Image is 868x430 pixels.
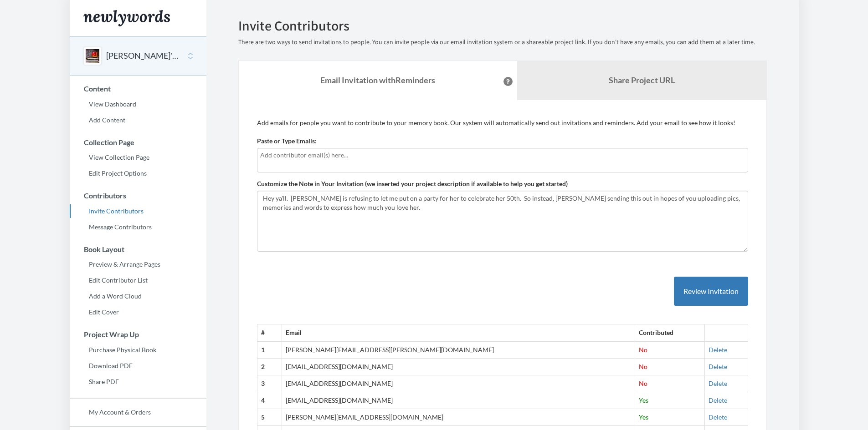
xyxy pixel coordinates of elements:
[709,396,727,404] a: Delete
[709,379,727,387] a: Delete
[70,289,206,303] a: Add a Word Cloud
[83,10,170,26] img: Newlywords logo
[70,343,206,357] a: Purchase Physical Book
[260,150,745,160] input: Add contributor email(s) here...
[257,359,282,375] th: 2
[70,305,206,319] a: Edit Cover
[257,191,748,252] textarea: Hey ya'll. [PERSON_NAME] is refusing to let me put on a party for her to celebrate her 50th. So i...
[639,363,647,370] span: No
[282,409,635,426] td: [PERSON_NAME][EMAIL_ADDRESS][DOMAIN_NAME]
[257,137,317,146] label: Paste or Type Emails:
[70,359,206,373] a: Download PDF
[257,375,282,392] th: 3
[282,324,635,341] th: Email
[709,363,727,370] a: Delete
[609,75,675,85] b: Share Project URL
[709,413,727,421] a: Delete
[70,204,206,218] a: Invite Contributors
[635,324,704,341] th: Contributed
[70,405,206,419] a: My Account & Orders
[282,341,635,358] td: [PERSON_NAME][EMAIL_ADDRESS][PERSON_NAME][DOMAIN_NAME]
[257,341,282,358] th: 1
[639,396,648,404] span: Yes
[70,245,206,253] h3: Book Layout
[238,38,767,47] p: There are two ways to send invitations to people. You can invite people via our email invitation ...
[70,167,206,180] a: Edit Project Options
[70,375,206,389] a: Share PDF
[70,273,206,287] a: Edit Contributor List
[257,118,748,127] p: Add emails for people you want to contribute to your memory book. Our system will automatically s...
[639,346,647,354] span: No
[70,258,206,271] a: Preview & Arrange Pages
[257,409,282,426] th: 5
[639,413,648,421] span: Yes
[282,375,635,392] td: [EMAIL_ADDRESS][DOMAIN_NAME]
[106,50,180,62] button: [PERSON_NAME]'s 50th Birthday
[70,220,206,234] a: Message Contributors
[257,324,282,341] th: #
[70,138,206,147] h3: Collection Page
[70,151,206,164] a: View Collection Page
[70,97,206,111] a: View Dashboard
[70,192,206,200] h3: Contributors
[282,392,635,409] td: [EMAIL_ADDRESS][DOMAIN_NAME]
[639,379,647,387] span: No
[674,277,748,306] button: Review Invitation
[320,75,435,85] strong: Email Invitation with Reminders
[70,330,206,339] h3: Project Wrap Up
[238,18,767,33] h2: Invite Contributors
[70,113,206,127] a: Add Content
[282,359,635,375] td: [EMAIL_ADDRESS][DOMAIN_NAME]
[257,392,282,409] th: 4
[257,179,568,188] label: Customize the Note in Your Invitation (we inserted your project description if available to help ...
[709,346,727,354] a: Delete
[70,85,206,93] h3: Content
